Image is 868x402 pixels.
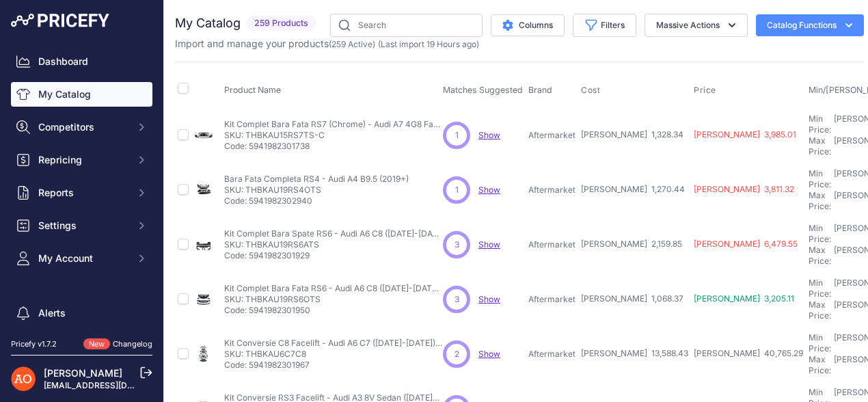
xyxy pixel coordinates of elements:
[478,185,500,195] a: Show
[224,228,443,239] p: Kit Complet Bara Spate RS6 - Audi A6 C8 ([DATE]-[DATE])
[528,349,575,360] p: Aftermarket
[809,245,831,267] div: Max Price:
[331,39,372,49] a: 259 Active
[455,129,459,142] span: 1
[581,348,688,358] span: [PERSON_NAME] 13,588.43
[809,223,831,245] div: Min Price:
[83,338,110,350] span: New
[224,250,443,261] p: Code: 5941982301929
[809,135,831,157] div: Max Price:
[694,293,794,304] span: [PERSON_NAME] 3,205.11
[528,185,575,196] p: Aftermarket
[224,85,281,95] span: Product Name
[694,239,798,249] span: [PERSON_NAME] 6,479.55
[224,130,443,141] p: SKU: THBKAU15RS7TS-C
[455,239,459,251] span: 3
[455,293,459,306] span: 3
[573,14,636,37] button: Filters
[175,37,479,51] p: Import and manage your products
[694,184,794,194] span: [PERSON_NAME] 3,811.32
[330,14,483,37] input: Search
[809,332,831,354] div: Min Price:
[455,184,459,196] span: 1
[11,246,152,271] button: My Account
[246,16,316,31] span: 259 Products
[11,49,152,74] a: Dashboard
[38,153,128,167] span: Repricing
[528,239,575,250] p: Aftermarket
[478,130,500,140] a: Show
[175,14,241,33] h2: My Catalog
[224,283,443,294] p: Kit Complet Bara Fata RS6 - Audi A6 C8 ([DATE]-[DATE]) Sedan/Avant
[455,348,459,360] span: 2
[113,339,152,349] a: Changelog
[581,293,683,304] span: [PERSON_NAME] 1,068.37
[694,85,719,96] button: Price
[581,184,685,194] span: [PERSON_NAME] 1,270.44
[224,305,443,316] p: Code: 5941982301950
[224,119,443,130] p: Kit Complet Bara Fata RS7 (Chrome) - Audi A7 4G8 Facelift 2015+
[44,380,187,390] a: [EMAIL_ADDRESS][DOMAIN_NAME]
[38,252,128,265] span: My Account
[329,39,375,49] span: ( )
[11,148,152,172] button: Repricing
[756,14,864,36] button: Catalog Functions
[224,174,409,185] p: Bara Fata Completa RS4 - Audi A4 B9.5 (2019+)
[38,219,128,232] span: Settings
[11,180,152,205] button: Reports
[443,85,523,95] span: Matches Suggested
[528,294,575,305] p: Aftermarket
[11,14,109,27] img: Pricefy Logo
[224,185,409,196] p: SKU: THBKAU19RS4OTS
[478,239,500,250] a: Show
[645,14,748,37] button: Massive Actions
[694,85,716,96] span: Price
[378,39,479,49] span: (Last import 19 Hours ago)
[694,129,796,139] span: [PERSON_NAME] 3,985.01
[478,349,500,359] a: Show
[809,113,831,135] div: Min Price:
[478,294,500,304] a: Show
[224,141,443,152] p: Code: 5941982301738
[581,239,682,249] span: [PERSON_NAME] 2,159.85
[224,196,409,206] p: Code: 5941982302940
[224,360,443,371] p: Code: 5941982301967
[528,85,552,95] span: Brand
[528,130,575,141] p: Aftermarket
[809,278,831,299] div: Min Price:
[809,354,831,376] div: Max Price:
[38,120,128,134] span: Competitors
[44,367,122,379] a: [PERSON_NAME]
[224,239,443,250] p: SKU: THBKAU19RS6ATS
[11,49,152,377] nav: Sidebar
[11,82,152,107] a: My Catalog
[11,338,57,350] div: Pricefy v1.7.2
[809,299,831,321] div: Max Price:
[581,85,603,96] button: Cost
[581,85,600,96] span: Cost
[809,190,831,212] div: Max Price:
[38,186,128,200] span: Reports
[224,349,443,360] p: SKU: THBKAU6C7C8
[11,213,152,238] button: Settings
[491,14,565,36] button: Columns
[694,348,803,358] span: [PERSON_NAME] 40,765.29
[224,294,443,305] p: SKU: THBKAU19RS6OTS
[11,115,152,139] button: Competitors
[809,168,831,190] div: Min Price:
[11,301,152,325] a: Alerts
[581,129,683,139] span: [PERSON_NAME] 1,328.34
[224,338,443,349] p: Kit Conversie C8 Facelift - Audi A6 C7 ([DATE]-[DATE]) fara AFL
